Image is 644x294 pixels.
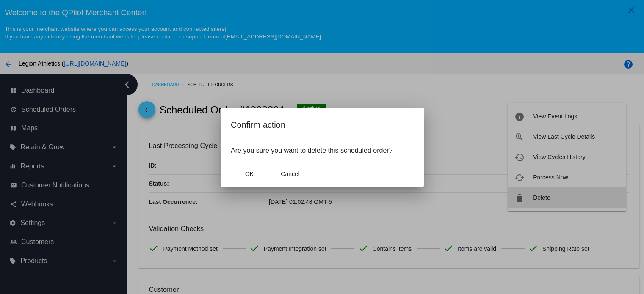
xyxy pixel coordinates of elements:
[271,166,309,181] button: Close dialog
[231,118,414,132] h2: Confirm action
[245,170,253,177] span: OK
[231,147,414,154] p: Are you sure you want to delete this scheduled order?
[231,166,268,181] button: Close dialog
[281,170,299,177] span: Cancel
